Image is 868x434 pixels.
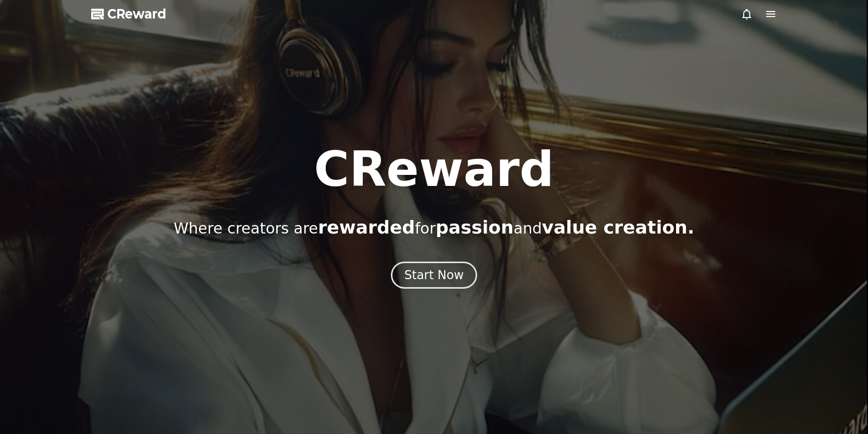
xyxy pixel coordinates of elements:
a: CReward [91,6,166,22]
h1: CReward [314,145,554,193]
span: rewarded [318,217,415,238]
p: Where creators are for and [174,218,695,238]
a: Start Now [391,272,478,281]
span: passion [436,217,514,238]
div: Start Now [404,267,464,283]
span: value creation. [542,217,694,238]
span: CReward [107,6,166,22]
button: Start Now [391,262,478,289]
